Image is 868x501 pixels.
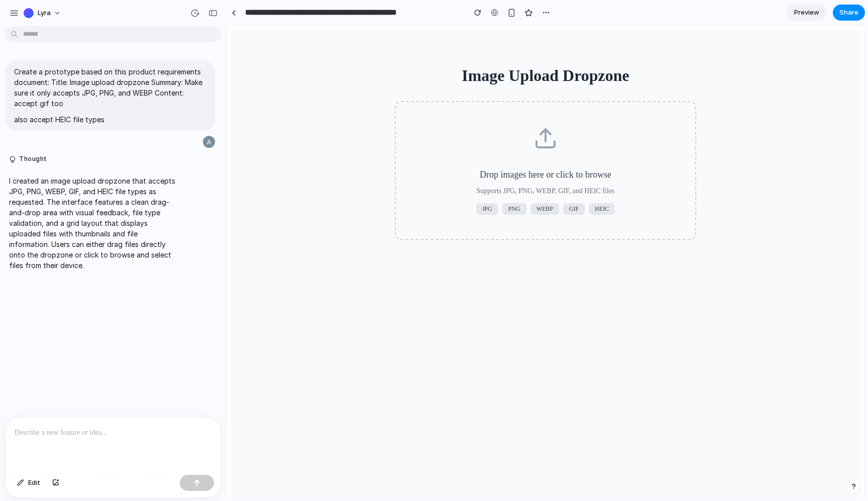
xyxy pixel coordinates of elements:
span: Share [839,8,858,18]
p: Create a prototype based on this product requirements document: Title: Image upload dropzone Summ... [14,66,206,109]
a: Preview [787,5,827,21]
button: Lyra [20,5,66,21]
button: Edit [12,475,45,491]
span: Lyra [38,8,51,18]
span: Edit [28,478,40,488]
button: Share [833,5,865,21]
span: Preview [794,8,819,18]
p: also accept HEIC file types [14,114,206,125]
h1: Image Upload Dropzone [168,41,470,59]
p: I created an image upload dropzone that accepts JPG, PNG, WEBP, GIF, and HEIC file types as reque... [9,176,177,271]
